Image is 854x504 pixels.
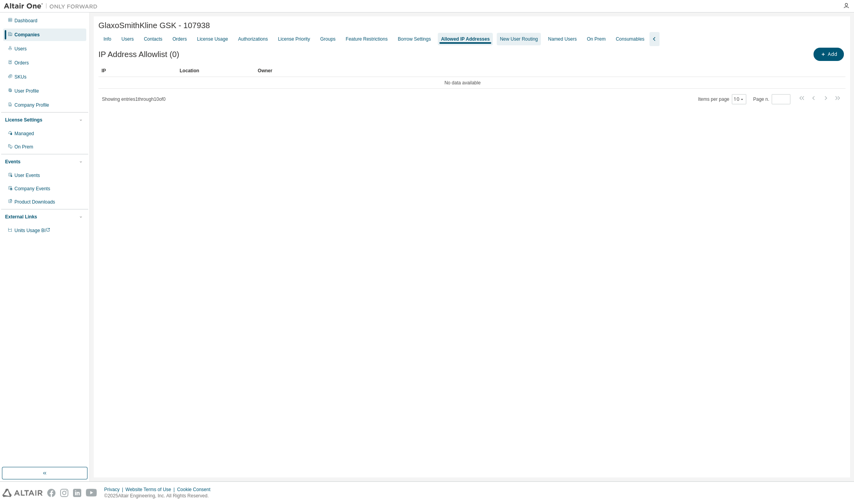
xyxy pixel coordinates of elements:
div: License Settings [5,117,42,123]
div: IP [102,64,173,77]
div: New User Routing [500,36,538,42]
div: Company Profile [14,102,49,108]
p: © 2025 Altair Engineering, Inc. All Rights Reserved. [104,493,215,499]
div: Users [14,46,27,52]
div: License Priority [278,36,310,42]
div: User Profile [14,88,39,94]
div: Events [5,159,20,165]
div: Orders [14,60,29,66]
div: Location [180,64,251,77]
button: 10 [734,96,744,102]
div: Info [103,36,111,42]
div: Contacts [144,36,162,42]
div: Cookie Consent [177,486,215,493]
div: License Usage [197,36,228,42]
div: SKUs [14,74,27,80]
img: altair_logo.svg [2,489,43,497]
span: Items per page [698,94,746,104]
div: Feature Restrictions [346,36,387,42]
div: Allowed IP Addresses [441,36,490,42]
div: Product Downloads [14,199,55,205]
td: No data available [98,77,827,89]
div: Named Users [548,36,576,42]
div: Managed [14,130,34,137]
img: facebook.svg [47,489,55,497]
span: IP Address Allowlist (0) [98,50,179,59]
div: Borrow Settings [398,36,431,42]
div: Website Terms of Use [125,486,177,493]
div: User Events [14,172,40,179]
button: Add [813,48,844,61]
span: GlaxoSmithKline GSK - 107938 [98,21,210,30]
div: On Prem [14,144,33,150]
div: External Links [5,214,37,220]
span: Showing entries 1 through 10 of 0 [102,97,166,102]
div: Consumables [616,36,644,42]
span: Units Usage BI [14,228,50,233]
img: linkedin.svg [73,489,81,497]
div: Company Events [14,186,50,192]
div: On Prem [587,36,606,42]
img: Altair One [4,2,102,10]
img: instagram.svg [60,489,68,497]
span: Page n. [753,94,790,104]
div: Users [121,36,134,42]
img: youtube.svg [86,489,97,497]
div: Owner [258,64,824,77]
div: Dashboard [14,18,37,24]
div: Companies [14,32,40,38]
div: Privacy [104,486,125,493]
div: Groups [320,36,335,42]
div: Orders [173,36,187,42]
div: Authorizations [238,36,268,42]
